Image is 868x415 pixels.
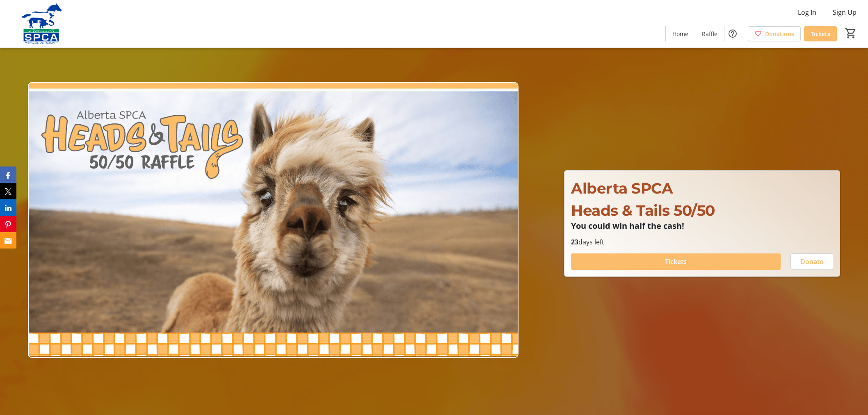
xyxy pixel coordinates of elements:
[748,26,801,41] a: Donations
[811,30,830,38] span: Tickets
[826,6,863,19] button: Sign Up
[666,26,695,41] a: Home
[5,3,78,44] img: Alberta SPCA's Logo
[28,82,519,358] img: Campaign CTA Media Photo
[672,30,688,38] span: Home
[571,237,578,246] span: 23
[833,7,857,17] span: Sign Up
[765,30,794,38] span: Donations
[798,7,816,17] span: Log In
[843,26,858,41] button: Cart
[800,257,823,267] span: Donate
[571,201,715,219] span: Heads & Tails 50/50
[724,25,741,42] button: Help
[571,237,833,247] p: days left
[571,179,673,197] span: Alberta SPCA
[791,6,823,19] button: Log In
[695,26,724,41] a: Raffle
[702,30,717,38] span: Raffle
[571,253,781,270] button: Tickets
[571,221,833,230] p: You could win half the cash!
[665,257,687,267] span: Tickets
[804,26,837,41] a: Tickets
[790,253,833,270] button: Donate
